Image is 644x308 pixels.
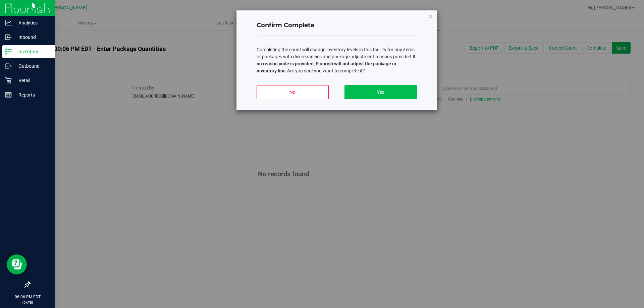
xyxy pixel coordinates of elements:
[344,85,417,99] button: Yes
[257,54,416,73] b: If no reason code is provided, Flourish will not adjust the package or inventory line.
[257,21,417,30] h4: Confirm Complete
[12,48,52,56] p: Inventory
[12,62,52,70] p: Outbound
[5,48,12,55] inline-svg: Inventory
[12,76,52,84] p: Retail
[257,85,329,99] button: No
[5,19,12,26] inline-svg: Analytics
[3,300,52,305] p: [DATE]
[5,34,12,41] inline-svg: Inbound
[12,19,52,27] p: Analytics
[12,91,52,99] p: Reports
[7,254,27,274] iframe: Resource center
[5,63,12,69] inline-svg: Outbound
[257,47,416,73] span: Completing the count will change inventory levels in this facility for any items or packages with...
[12,33,52,41] p: Inbound
[3,294,52,300] p: 06:06 PM EDT
[5,91,12,98] inline-svg: Reports
[5,77,12,84] inline-svg: Retail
